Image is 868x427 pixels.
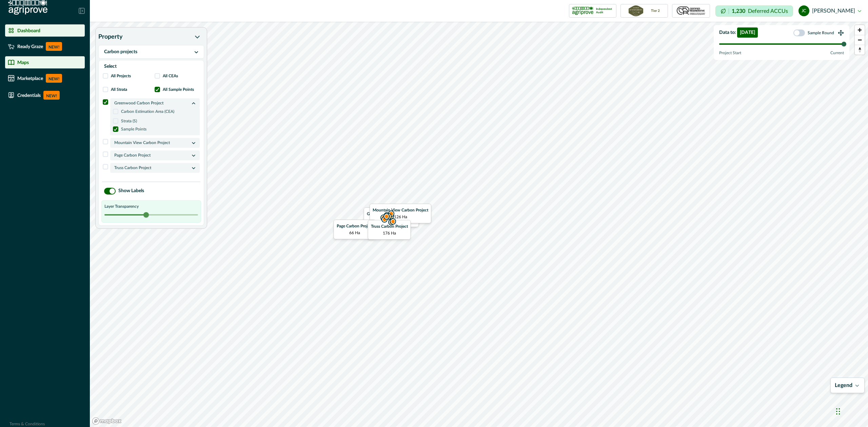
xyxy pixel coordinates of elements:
[676,5,706,16] img: certification logo
[9,422,45,426] a: Terms & Conditions
[110,138,200,148] button: Mountain View Carbon Project
[364,207,419,227] div: Map marker
[367,210,416,217] p: Greenwood Carbon Project
[384,211,389,218] div: Map marker
[373,207,428,213] p: Mountain View Carbon Project
[5,56,85,68] a: Maps
[629,5,643,16] img: certification logo
[98,45,204,59] button: Carbon projects
[5,88,85,102] a: CredentialsNEW!
[368,220,411,240] div: Map marker
[373,213,428,220] p: 126 Ha
[121,126,146,133] p: Sample Points
[17,93,41,98] p: Credentials
[389,210,394,216] div: Map marker
[43,91,60,100] p: NEW!
[114,100,190,106] p: Greenwood Carbon Project
[46,42,62,51] p: NEW!
[719,50,741,56] p: Project Start
[111,73,131,79] p: All Projects
[163,73,178,79] p: All CEAs
[104,203,198,209] p: Layer Transparency
[337,229,373,236] p: 66 Ha
[719,29,758,36] p: Data to :
[572,5,593,16] img: certification logo
[337,223,373,229] p: Page Carbon Project
[855,25,865,35] button: Zoom in
[391,218,395,224] div: Map marker
[748,8,788,14] p: Deferred ACCUs
[596,7,613,14] p: Independent Audit
[118,187,144,194] label: Show Labels
[5,24,85,37] a: Dashboard
[835,382,852,389] p: Legend
[92,417,122,425] a: Mapbox logo
[830,50,844,56] p: Current
[110,98,200,108] button: Greenwood Carbon Project
[371,230,408,237] p: 176 Ha
[114,152,190,159] p: Page Carbon Project
[110,163,200,173] button: Truss Carbon Project
[17,60,29,65] p: Maps
[5,39,85,54] a: Ready GrazeNEW!
[737,27,758,38] span: [DATE]
[99,60,204,73] div: Select
[370,204,431,223] div: Map marker
[836,401,840,422] div: Drag
[121,118,137,124] p: Strata (S)
[371,223,408,230] p: Truss Carbon Project
[98,33,123,42] p: Property
[855,45,865,55] button: Reset bearing to north
[5,71,85,85] a: MarketplaceNEW!
[110,108,200,135] div: Greenwood Carbon Project
[367,217,416,224] p: 88 Ha
[163,86,194,93] p: All Sample Points
[732,8,745,14] p: 1,230
[114,164,190,171] p: Truss Carbon Project
[17,76,43,81] p: Marketplace
[808,30,834,36] p: Sample Round
[381,214,386,220] div: Map marker
[46,74,62,83] p: NEW!
[114,139,190,146] p: Mountain View Carbon Project
[389,218,394,224] div: Map marker
[17,44,43,49] p: Ready Graze
[382,216,387,222] div: Map marker
[651,9,660,13] p: Tier 2
[855,35,865,45] button: Zoom out
[121,108,174,115] p: Carbon Estimation Area (CEA)
[90,22,868,427] canvas: Map
[798,3,861,19] button: justin costello[PERSON_NAME]
[334,220,376,239] div: Map marker
[834,394,868,427] iframe: Chat Widget
[110,150,200,160] button: Page Carbon Project
[111,86,127,93] p: All Strata
[386,212,391,219] div: Map marker
[384,212,389,219] div: Map marker
[17,28,40,33] p: Dashboard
